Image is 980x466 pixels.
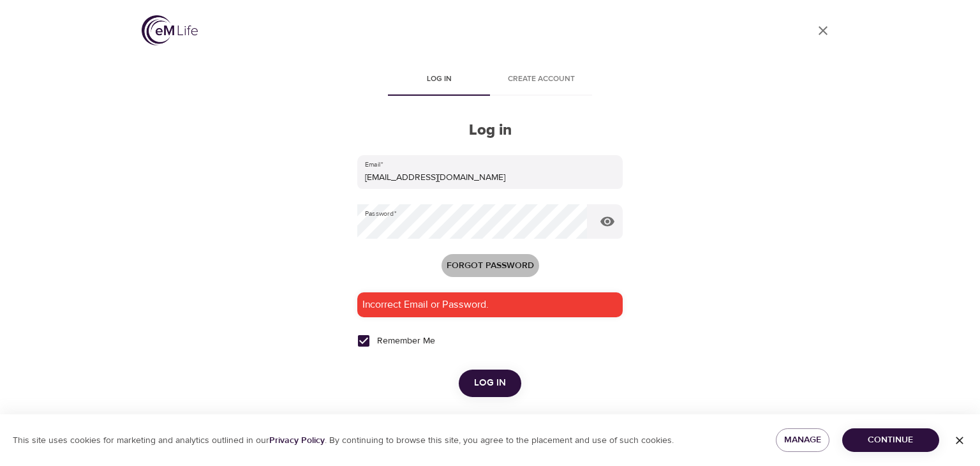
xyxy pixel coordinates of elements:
[474,375,506,391] span: Log in
[396,73,482,86] span: Log in
[776,428,829,452] button: Manage
[808,15,838,46] a: close
[357,292,623,317] div: Incorrect Email or Password.
[377,334,435,348] span: Remember Me
[498,73,584,86] span: Create account
[852,432,929,448] span: Continue
[142,15,198,45] img: logo
[459,370,521,396] button: Log in
[357,121,623,140] h2: Log in
[447,258,534,274] span: Forgot password
[269,435,325,446] a: Privacy Policy
[786,432,819,448] span: Manage
[357,65,623,96] div: disabled tabs example
[842,428,939,452] button: Continue
[442,254,539,278] button: Forgot password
